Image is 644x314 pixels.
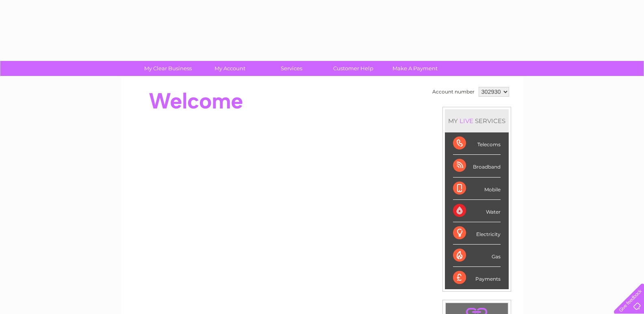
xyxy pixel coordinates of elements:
[382,61,449,76] a: Make A Payment
[430,85,477,99] td: Account number
[453,222,501,245] div: Electricity
[320,61,387,76] a: Customer Help
[453,178,501,200] div: Mobile
[196,61,263,76] a: My Account
[453,132,501,155] div: Telecoms
[258,61,325,76] a: Services
[453,200,501,222] div: Water
[453,155,501,177] div: Broadband
[134,61,202,76] a: My Clear Business
[453,245,501,267] div: Gas
[445,109,509,132] div: MY SERVICES
[458,117,475,125] div: LIVE
[453,267,501,289] div: Payments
